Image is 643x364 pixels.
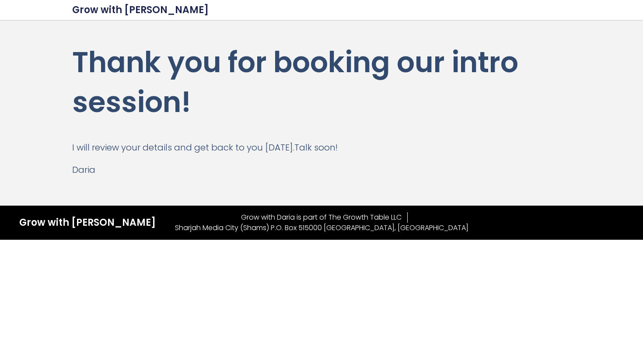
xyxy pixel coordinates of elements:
[72,162,571,178] p: Daria
[19,216,156,229] a: Grow with [PERSON_NAME]
[72,42,571,122] h1: Thank you for booking our intro session!
[72,140,571,155] p: I will review your details and get back to you [DATE].
[294,141,338,154] span: Talk soon!
[72,3,209,17] a: Grow with [PERSON_NAME]
[175,223,468,233] span: Sharjah Media City (Shams) P.O. Box 515000 [GEOGRAPHIC_DATA], [GEOGRAPHIC_DATA]
[241,212,402,223] span: Grow with Daria is part of The Growth Table LLC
